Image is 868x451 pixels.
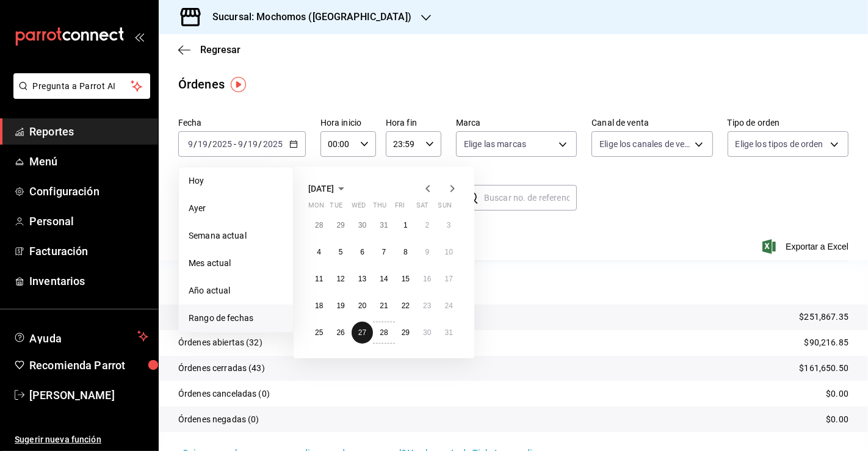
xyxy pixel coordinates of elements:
button: August 4, 2025 [308,241,330,263]
abbr: August 19, 2025 [336,301,344,310]
abbr: Monday [308,201,324,214]
input: ---- [212,139,233,149]
abbr: August 4, 2025 [317,248,321,256]
button: August 1, 2025 [395,214,416,236]
button: August 14, 2025 [373,268,394,290]
button: Regresar [178,44,241,56]
abbr: August 3, 2025 [447,221,451,229]
span: / [244,139,247,149]
span: Configuración [29,183,148,200]
input: -- [248,139,259,149]
abbr: August 7, 2025 [382,248,386,256]
button: August 29, 2025 [395,322,416,344]
button: August 27, 2025 [352,322,373,344]
button: Pregunta a Parrot AI [13,73,150,99]
abbr: August 26, 2025 [336,328,344,337]
abbr: August 8, 2025 [403,248,408,256]
abbr: August 12, 2025 [336,275,344,283]
button: July 29, 2025 [330,214,351,236]
button: August 12, 2025 [330,268,351,290]
span: Regresar [200,44,241,56]
abbr: August 20, 2025 [358,301,366,310]
h3: Sucursal: Mochomos ([GEOGRAPHIC_DATA]) [203,10,411,24]
label: Hora inicio [320,119,376,128]
button: August 15, 2025 [395,268,416,290]
abbr: August 15, 2025 [402,275,410,283]
abbr: August 25, 2025 [315,328,323,337]
abbr: August 27, 2025 [358,328,366,337]
span: Rango de fechas [189,312,283,325]
button: August 17, 2025 [438,268,460,290]
button: August 3, 2025 [438,214,460,236]
span: Facturación [29,243,148,259]
input: ---- [262,139,283,149]
button: August 19, 2025 [330,295,351,317]
span: Ayuda [29,329,132,344]
abbr: August 22, 2025 [402,301,410,310]
a: Pregunta a Parrot AI [9,88,150,101]
span: / [193,139,197,149]
button: August 9, 2025 [416,241,438,263]
button: August 26, 2025 [330,322,351,344]
span: - [234,139,236,149]
abbr: Tuesday [330,201,342,214]
abbr: August 24, 2025 [445,301,453,310]
span: Elige los canales de venta [599,138,690,150]
abbr: Saturday [416,201,429,214]
button: August 20, 2025 [352,295,373,317]
span: Semana actual [189,229,283,242]
button: Exportar a Excel [765,239,848,254]
label: Marca [456,119,577,128]
span: Pregunta a Parrot AI [33,80,131,93]
p: $161,650.50 [800,362,848,375]
label: Fecha [178,119,306,128]
p: $0.00 [826,413,848,426]
p: $251,867.35 [800,311,848,323]
abbr: August 18, 2025 [315,301,323,310]
abbr: August 17, 2025 [445,275,453,283]
abbr: Thursday [373,201,386,214]
abbr: August 11, 2025 [315,275,323,283]
button: August 16, 2025 [416,268,438,290]
p: Órdenes cerradas (43) [178,362,265,375]
span: Mes actual [189,257,283,270]
button: August 13, 2025 [352,268,373,290]
span: Recomienda Parrot [29,357,148,373]
abbr: Wednesday [352,201,366,214]
button: August 8, 2025 [395,241,416,263]
button: August 5, 2025 [330,241,351,263]
abbr: August 10, 2025 [445,248,453,256]
p: $0.00 [826,388,848,400]
button: open_drawer_menu [134,32,144,41]
label: Canal de venta [591,119,712,128]
button: August 22, 2025 [395,295,416,317]
button: August 31, 2025 [438,322,460,344]
button: July 31, 2025 [373,214,394,236]
span: Ayer [189,202,283,215]
span: Inventarios [29,273,148,289]
img: Tooltip marker [231,77,246,92]
abbr: July 29, 2025 [336,221,344,229]
span: / [208,139,212,149]
abbr: Friday [395,201,405,214]
button: August 7, 2025 [373,241,394,263]
abbr: August 29, 2025 [402,328,410,337]
input: -- [237,139,244,149]
abbr: August 9, 2025 [425,248,429,256]
button: August 11, 2025 [308,268,330,290]
input: -- [187,139,193,149]
abbr: August 2, 2025 [425,221,429,229]
p: Órdenes canceladas (0) [178,388,270,400]
p: Resumen [178,275,848,290]
abbr: August 14, 2025 [380,275,388,283]
span: Elige las marcas [464,138,526,150]
button: August 24, 2025 [438,295,460,317]
button: July 30, 2025 [352,214,373,236]
abbr: August 16, 2025 [423,275,431,283]
button: August 23, 2025 [416,295,438,317]
button: August 18, 2025 [308,295,330,317]
div: Órdenes [178,75,225,93]
span: Elige los tipos de orden [736,138,823,150]
button: August 2, 2025 [416,214,438,236]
